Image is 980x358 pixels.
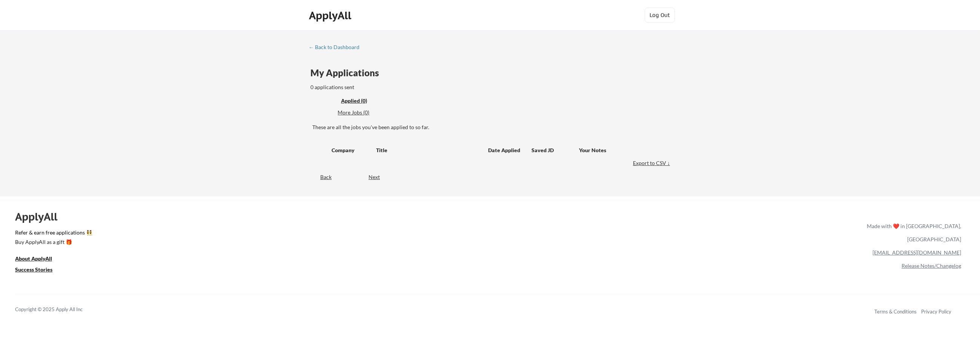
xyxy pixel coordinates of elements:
div: Back [309,173,332,181]
div: ApplyAll [15,210,66,223]
div: Date Applied [488,147,521,154]
div: Company [332,147,369,154]
a: Release Notes/Changelog [902,262,961,269]
div: These are all the jobs you've been applied to so far. [341,97,390,105]
div: Saved JD [531,143,579,157]
a: ← Back to Dashboard [309,44,365,52]
div: Applied (0) [341,97,390,105]
div: 0 applications sent [310,83,456,91]
div: Export to CSV ↓ [633,159,672,167]
div: Next [369,173,389,181]
a: Terms & Conditions [874,309,917,315]
div: Your Notes [579,147,665,154]
div: These are all the jobs you've been applied to so far. [312,123,672,131]
div: Title [376,147,481,154]
div: More Jobs (0) [338,109,393,116]
div: ApplyAll [309,9,353,22]
a: About ApplyAll [15,255,63,264]
u: About ApplyAll [15,255,52,262]
div: These are job applications we think you'd be a good fit for, but couldn't apply you to automatica... [338,109,393,117]
div: Copyright © 2025 Apply All Inc [15,306,102,313]
button: Log Out [645,8,675,23]
a: [EMAIL_ADDRESS][DOMAIN_NAME] [872,249,961,256]
div: Made with ❤️ in [GEOGRAPHIC_DATA], [GEOGRAPHIC_DATA] [864,219,961,246]
div: ← Back to Dashboard [309,45,365,50]
u: Success Stories [15,266,52,273]
a: Refer & earn free applications 👯‍♀️ [15,230,709,238]
a: Privacy Policy [921,309,951,315]
div: My Applications [310,68,385,77]
div: Buy ApplyAll as a gift 🎁 [15,239,91,245]
a: Success Stories [15,265,63,275]
a: Buy ApplyAll as a gift 🎁 [15,238,91,247]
